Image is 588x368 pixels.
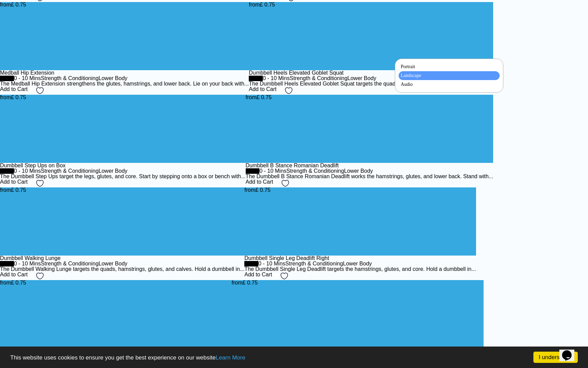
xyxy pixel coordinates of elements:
[11,95,26,100] div: £ 0.75
[399,62,500,71] li: Portrait
[99,76,128,81] div: Lower Body
[243,280,258,286] div: £ 0.75
[246,163,493,168] div: Dumbbell B Stance Romanian Deadlift
[246,179,273,187] div: Add to Cart
[263,76,290,81] div: 0 - 10 Mins
[244,261,258,266] div: Video
[246,168,260,174] div: Video
[533,352,578,363] a: I understand!
[99,168,128,174] div: Lower Body
[28,179,36,187] button: shopping_cart
[41,168,99,174] div: Strength & Conditioning
[276,87,285,95] button: shopping_cart
[258,261,285,266] div: 0 - 10 Mins
[41,76,99,81] div: Strength & Conditioning
[244,272,272,280] div: Add to Cart
[244,266,476,272] div: The Dumbbell Single Leg Deadlift targets the hamstrings, glutes, and core. Hold a dumbbell in...
[14,76,41,81] div: 0 - 10 Mins
[399,71,500,80] li: Landscape
[260,2,275,7] div: £ 0.75
[257,95,272,100] div: £ 0.75
[286,168,344,174] div: Strength & Conditioning
[14,261,41,266] div: 0 - 10 Mins
[285,261,343,266] div: Strength & Conditioning
[399,80,500,89] li: Audio
[11,280,26,286] div: £ 0.75
[244,256,476,261] div: Dumbbell Single Leg Deadlift Right
[259,168,286,174] div: 0 - 10 Mins
[273,179,281,187] button: shopping_cart
[290,76,347,81] div: Strength & Conditioning
[36,179,44,187] img: Group%201000002324.svg
[99,261,128,266] div: Lower Body
[249,76,263,81] div: Video
[11,2,26,7] div: £ 0.75
[255,187,270,193] div: £ 0.75
[280,272,288,280] img: Group%201000002324.svg
[559,341,581,361] iframe: chat widget
[246,174,493,179] div: The Dumbbell B Stance Romanian Deadlift works the hamstrings, glutes, and lower back. Stand with...
[41,261,99,266] div: Strength & Conditioning
[272,272,280,280] button: shopping_cart
[249,87,276,95] div: Add to Cart
[249,81,493,87] div: The Dumbbell Heels Elevated Goblet Squat targets the quads, glutes, and core. Hold a dumbbell at...
[344,168,373,174] div: Lower Body
[249,2,260,70] div: from
[216,354,245,361] a: Learn More
[347,76,376,81] div: Lower Body
[281,179,289,187] img: Group%201000002324.svg
[285,87,293,95] img: Group%201000002324.svg
[28,272,36,280] button: shopping_cart
[14,168,41,174] div: 0 - 10 Mins
[244,187,255,256] div: from
[36,272,44,280] img: Group%201000002324.svg
[249,70,493,76] div: Dumbbell Heels Elevated Goblet Squat
[343,261,372,266] div: Lower Body
[28,87,36,95] button: shopping_cart
[246,95,257,163] div: from
[11,187,26,193] div: £ 0.75
[232,280,243,348] div: from
[10,355,578,361] p: This website uses cookies to ensure you get the best experience on our website
[36,87,44,95] img: Group%201000002324.svg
